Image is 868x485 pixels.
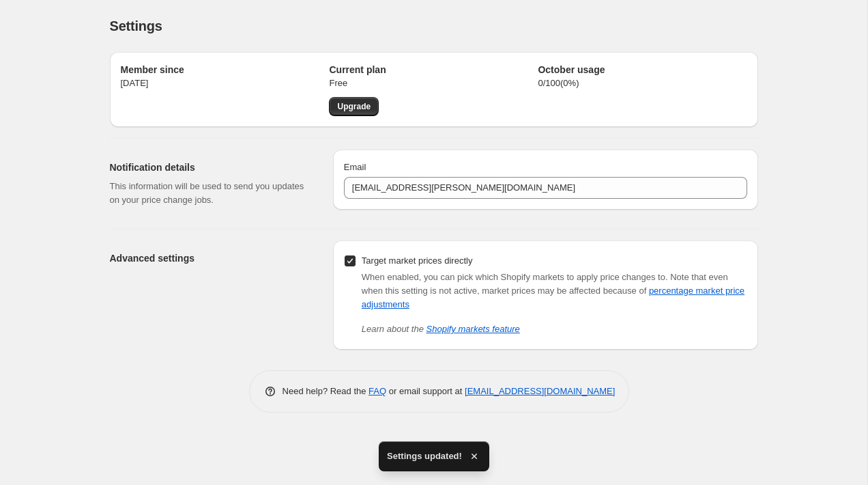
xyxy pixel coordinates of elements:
span: Email [344,162,366,172]
p: This information will be used to send you updates on your price change jobs. [110,180,311,207]
h2: Notification details [110,161,311,174]
i: Learn about the [362,324,520,334]
p: [DATE] [121,77,330,90]
a: Shopify markets feature [426,324,520,334]
h2: Member since [121,63,330,77]
h2: Advanced settings [110,251,311,265]
span: Target market prices directly [362,255,473,266]
a: [EMAIL_ADDRESS][DOMAIN_NAME] [465,386,615,396]
span: Need help? Read the [283,386,369,396]
span: or email support at [386,386,465,396]
a: FAQ [368,386,386,396]
span: Settings [110,18,162,33]
p: Free [329,77,538,90]
span: Upgrade [337,101,371,112]
p: 0 / 100 ( 0 %) [538,77,747,90]
span: When enabled, you can pick which Shopify markets to apply price changes to. [362,272,668,282]
h2: Current plan [329,63,538,77]
a: Upgrade [329,97,379,116]
span: Note that even when this setting is not active, market prices may be affected because of [362,272,744,309]
span: Settings updated! [387,449,462,463]
h2: October usage [538,63,747,77]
